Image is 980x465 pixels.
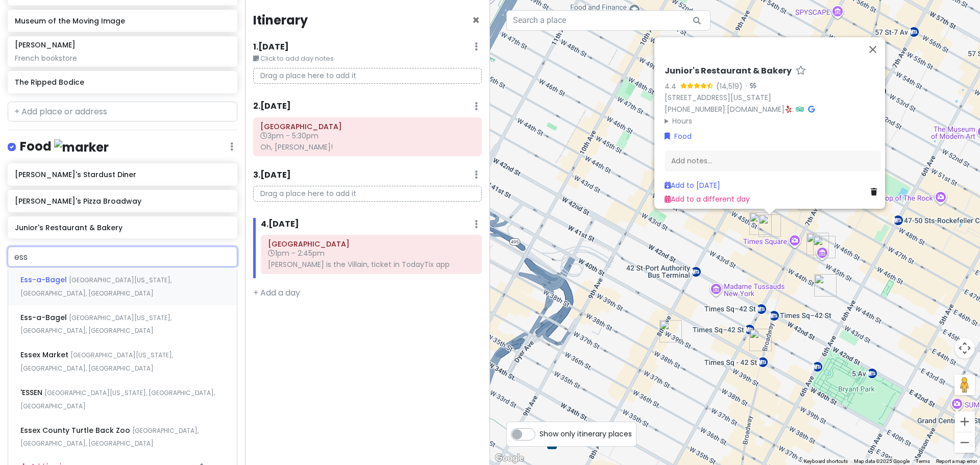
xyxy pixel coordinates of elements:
[54,139,109,155] img: marker
[15,40,76,50] h6: [PERSON_NAME]
[814,274,837,297] div: Aura Hotel Times Square
[954,411,975,432] button: Zoom in
[20,312,69,323] span: Ess-a-Bagel
[506,10,710,31] input: Search a place
[15,223,230,232] h6: Junior's Restaurant & Bakery
[253,170,291,181] h6: 3 . [DATE]
[749,212,772,235] div: Booth Theatre
[954,432,975,453] button: Zoom out
[20,388,215,410] span: [GEOGRAPHIC_DATA][US_STATE], [GEOGRAPHIC_DATA], [GEOGRAPHIC_DATA]
[916,458,930,464] a: Terms
[804,458,848,465] button: Keyboard shortcuts
[15,78,230,87] h6: The Ripped Bodice
[20,276,171,298] span: [GEOGRAPHIC_DATA][US_STATE], [GEOGRAPHIC_DATA], [GEOGRAPHIC_DATA]
[253,186,482,202] p: Drag a place here to add it
[813,236,836,258] div: Museum of Broadway
[15,16,230,26] h6: Museum of the Moving Image
[253,287,300,299] a: + Add a day
[20,313,171,335] span: [GEOGRAPHIC_DATA][US_STATE], [GEOGRAPHIC_DATA], [GEOGRAPHIC_DATA]
[665,66,792,77] h6: Junior's Restaurant & Bakery
[253,101,291,112] h6: 2 . [DATE]
[20,351,173,373] span: [GEOGRAPHIC_DATA][US_STATE], [GEOGRAPHIC_DATA], [GEOGRAPHIC_DATA]
[665,92,771,103] a: [STREET_ADDRESS][US_STATE]
[268,248,325,258] span: 1pm - 2:45pm
[15,170,230,179] h6: [PERSON_NAME]'s Stardust Diner
[15,54,230,63] div: French bookstore
[472,12,480,29] span: Close itinerary
[20,350,70,360] span: Essex Market
[665,104,725,114] a: [PHONE_NUMBER]
[253,54,482,64] small: Click to add day notes
[268,239,475,249] h6: Booth Theatre
[665,150,881,172] div: Add notes...
[20,275,69,285] span: Ess-a-Bagel
[665,80,680,91] div: 4.4
[268,260,475,269] div: [PERSON_NAME] is the Villain, ticket in TodayTix app
[727,104,785,114] a: [DOMAIN_NAME]
[854,458,910,464] span: Map data ©2025 Google
[253,42,289,53] h6: 1 . [DATE]
[665,115,881,126] summary: Hours
[808,106,815,113] i: Google Maps
[260,122,475,131] h6: Lyceum Theatre
[260,142,475,152] div: Oh, [PERSON_NAME]!
[493,452,526,465] img: Google
[716,80,743,91] div: (14,519)
[758,214,781,237] div: Junior's Restaurant & Bakery
[8,247,237,267] input: + Add place or address
[20,387,44,398] span: 'ESSEN
[665,180,720,190] a: Add to [DATE]
[871,186,881,198] a: Delete place
[8,102,237,122] input: + Add place or address
[15,197,230,206] h6: [PERSON_NAME]'s Pizza Broadway
[665,66,881,127] div: · ·
[796,66,806,77] a: Star place
[796,106,804,113] i: Tripadvisor
[749,329,772,351] div: Joe's Pizza Broadway
[665,193,750,204] a: Add to a different day
[253,12,308,28] h4: Itinerary
[743,81,756,91] div: ·
[540,428,632,439] span: Show only itinerary places
[954,375,975,395] button: Drag Pegman onto the map to open Street View
[20,425,132,435] span: Essex County Turtle Back Zoo
[260,131,318,141] span: 3pm - 5:30pm
[861,37,885,62] button: Close
[799,188,821,210] div: TKTS Times Square
[665,131,692,142] a: Food
[472,14,480,27] button: Close
[261,219,299,230] h6: 4 . [DATE]
[20,138,109,155] h4: Food
[253,68,482,84] p: Drag a place here to add it
[954,338,975,358] button: Map camera controls
[806,233,829,255] div: Lyceum Theatre
[493,452,526,465] a: Open this area in Google Maps (opens a new window)
[659,320,682,342] div: The Drama Book Shop
[936,458,977,464] a: Report a map error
